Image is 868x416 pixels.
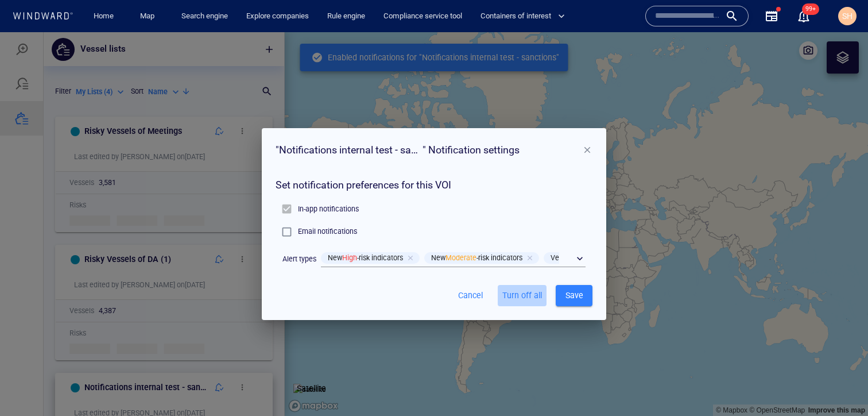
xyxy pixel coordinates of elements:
p: Vessel risk upgrade [551,221,613,231]
h6: " " Notification settings [276,110,520,126]
p: Alert types [282,222,316,232]
button: Cancel [452,253,489,274]
p: New -risk indicators [431,221,522,231]
div: Vessel risk upgrade [544,220,629,232]
span: SH [842,11,852,21]
button: Map [131,6,168,26]
iframe: Chat [819,364,859,407]
div: Notification center [797,9,811,23]
p: In-app notifications [298,172,359,182]
p: Email notifications [298,194,357,205]
button: 99+ [790,2,817,30]
button: Home [85,6,122,26]
a: Search engine [177,6,232,26]
span: Cancel [456,256,484,271]
a: Explore companies [242,6,313,26]
a: Map [135,6,163,26]
button: SH [836,5,859,28]
h6: Set notification preferences for this VOI [276,145,592,161]
span: High [342,221,357,230]
a: Home [89,6,118,26]
div: NewModerate-risk indicators [424,220,539,232]
span: Moderate [445,221,476,230]
span: Save [565,256,583,271]
button: Containers of interest [476,6,575,26]
span: Turn off all [502,256,542,271]
span: 99+ [802,3,819,15]
span: Containers of interest [480,10,565,23]
p: New -risk indicators [328,221,403,231]
a: Rule engine [323,6,370,26]
button: Save [556,253,592,274]
button: Turn off all [498,253,547,274]
a: Compliance service tool [379,6,467,26]
div: NewHigh-risk indicators [321,220,420,232]
h6: Notifications internal test - sanctions [279,110,423,126]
